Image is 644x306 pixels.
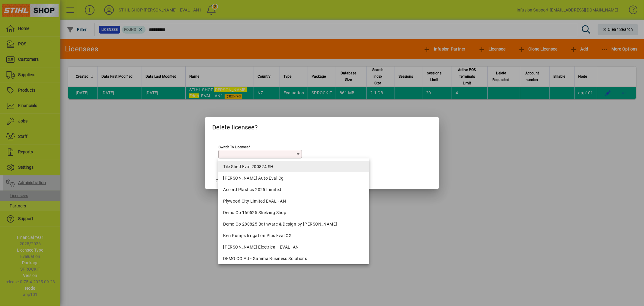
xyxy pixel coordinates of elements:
div: [PERSON_NAME] Auto Eval Cg [223,175,364,181]
div: Tile Shed Eval 200824 SH [223,164,364,170]
span: Cancel [216,178,228,184]
mat-option: Demo Co 280825 Bathware & Design by Kristy [218,218,369,230]
mat-option: Accord Plastics 2025 Limited [218,184,369,195]
div: Accord Plastics 2025 Limited [223,187,364,193]
mat-label: Switch to licensee [219,145,248,149]
div: [PERSON_NAME] Electrical - EVAL -AN [223,244,364,250]
div: Demo Co 160525 Shelving Shop [223,210,364,216]
div: Plywood City Limited EVAL - AN [223,198,364,204]
mat-option: M V Birchall Auto Eval Cg [218,172,369,184]
mat-option: Keri Pumps Irrigation Plus Eval CG [218,230,369,241]
div: Demo Co 280825 Bathware & Design by [PERSON_NAME] [223,221,364,227]
mat-option: Tile Shed Eval 200824 SH [218,161,369,172]
mat-option: Plywood City Limited EVAL - AN [218,195,369,207]
mat-option: DEMO CO AU - Gamma Business Solutions [218,253,369,264]
h2: Delete licensee? [205,117,439,135]
div: DEMO CO AU - Gamma Business Solutions [223,256,364,262]
button: Cancel [212,175,232,186]
mat-option: Demo Co 160525 Shelving Shop [218,207,369,218]
div: Keri Pumps Irrigation Plus Eval CG [223,233,364,239]
mat-option: Ross McDonald Electrical - EVAL -AN [218,241,369,253]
